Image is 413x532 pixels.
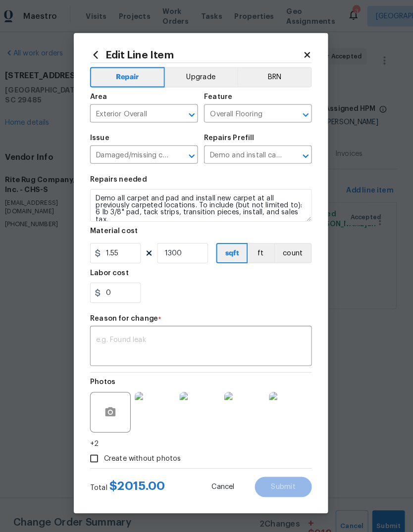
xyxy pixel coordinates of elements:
h5: Area [99,91,115,98]
h5: Reason for change [99,307,165,314]
button: BRN [242,65,314,85]
button: Repair [99,65,171,85]
button: count [277,237,314,256]
span: Create without photos [112,441,187,452]
textarea: Demo all carpet and pad and install new carpet at all previously carpeted locations. To include (... [99,184,314,216]
button: ft [252,237,277,256]
button: sqft [221,237,252,256]
span: +2 [99,427,107,437]
button: Upgrade [171,65,242,85]
button: Open [302,145,315,159]
button: Open [191,105,205,119]
span: Submit [275,471,299,478]
h5: Feature [209,91,237,98]
button: Open [302,105,315,119]
button: Submit [259,464,314,484]
h5: Material cost [99,222,145,229]
h5: Photos [99,369,123,376]
span: Cancel [217,471,239,478]
h5: Repairs needed [99,171,154,178]
h5: Labor cost [99,262,136,269]
div: Total [99,468,172,480]
button: Cancel [201,464,255,484]
h5: Repairs Prefill [209,131,258,138]
span: $ 2015.00 [117,467,172,479]
button: Open [191,145,205,159]
h2: Edit Line Item [99,48,306,59]
h5: Issue [99,131,117,138]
